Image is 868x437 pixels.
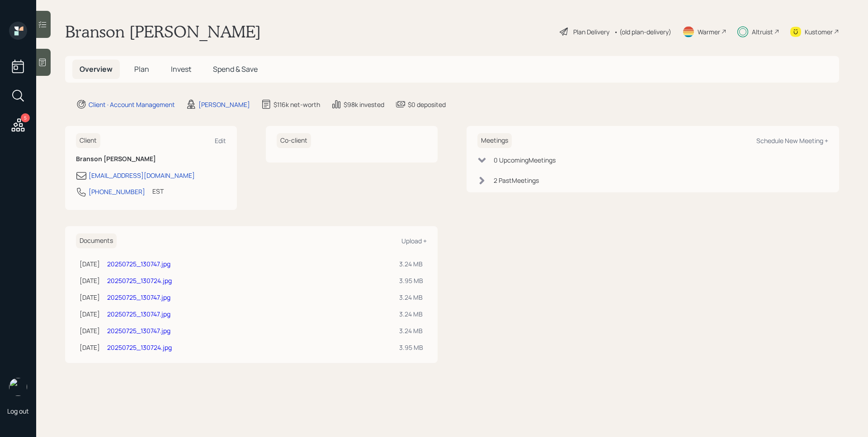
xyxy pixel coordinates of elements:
div: $0 deposited [408,100,446,109]
div: [DATE] [80,259,100,269]
div: [EMAIL_ADDRESS][DOMAIN_NAME] [89,171,195,180]
div: Altruist [752,27,773,37]
a: 20250725_130747.jpg [107,260,170,268]
div: 3.24 MB [399,293,423,302]
span: Plan [134,64,149,74]
div: 3.95 MB [399,343,423,352]
h1: Branson [PERSON_NAME] [65,22,261,42]
div: Plan Delivery [573,27,609,37]
div: • (old plan-delivery) [614,27,671,37]
div: Upload + [401,237,427,245]
div: $116k net-worth [274,100,320,109]
div: 5 [21,113,30,122]
a: 20250725_130747.jpg [107,326,170,335]
div: [DATE] [80,309,100,319]
a: 20250725_130747.jpg [107,310,170,318]
h6: Client [76,133,100,148]
a: 20250725_130724.jpg [107,276,172,285]
a: 20250725_130724.jpg [107,343,172,352]
div: 0 Upcoming Meeting s [494,155,556,165]
div: 3.24 MB [399,326,423,335]
div: 3.24 MB [399,259,423,269]
div: Kustomer [805,27,833,37]
img: james-distasi-headshot.png [9,378,27,396]
div: Schedule New Meeting + [756,136,828,145]
div: 3.95 MB [399,276,423,285]
a: 20250725_130747.jpg [107,293,170,302]
div: [DATE] [80,293,100,302]
div: [PERSON_NAME] [198,100,250,109]
h6: Branson [PERSON_NAME] [76,155,226,163]
div: [DATE] [80,276,100,285]
div: EST [152,186,164,196]
h6: Co-client [277,133,311,148]
div: Log out [7,407,29,415]
div: 3.24 MB [399,309,423,319]
span: Overview [80,64,113,74]
div: 2 Past Meeting s [494,176,539,185]
span: Invest [171,64,191,74]
h6: Meetings [477,133,512,148]
div: $98k invested [344,100,384,109]
div: Edit [215,136,226,145]
div: [DATE] [80,326,100,335]
span: Spend & Save [213,64,258,74]
div: Client · Account Management [89,100,175,109]
div: Warmer [698,27,720,37]
div: [DATE] [80,343,100,352]
div: [PHONE_NUMBER] [89,187,145,196]
h6: Documents [76,233,117,248]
